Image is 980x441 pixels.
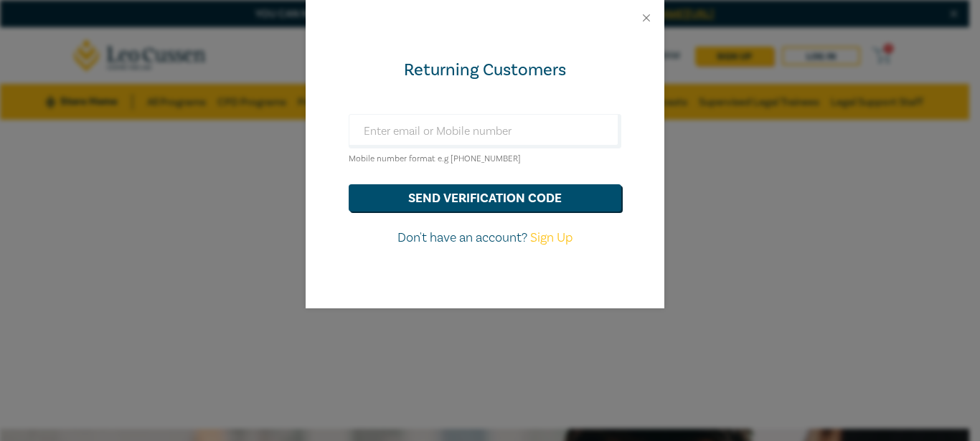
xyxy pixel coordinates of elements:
button: Close [640,11,653,24]
a: Sign Up [530,229,573,246]
small: Mobile number format e.g [PHONE_NUMBER] [349,153,521,164]
input: Enter email or Mobile number [349,114,621,148]
p: Don't have an account? [349,229,621,247]
button: send verification code [349,184,621,212]
div: Returning Customers [349,59,621,82]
